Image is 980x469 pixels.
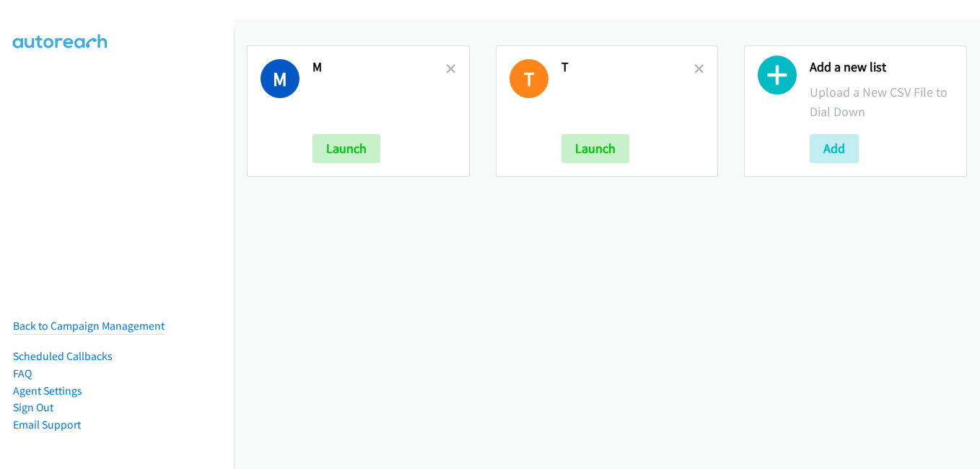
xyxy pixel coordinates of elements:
a: Back to Campaign Management [13,319,165,333]
a: Email Support [13,418,81,431]
button: Add [810,134,859,163]
a: Sign Out [13,400,53,414]
button: Launch [561,134,629,163]
a: FAQ [13,367,32,380]
h1: M [261,59,299,98]
h2: Add a new list [810,59,953,76]
h1: T [509,59,548,98]
p: Upload a New CSV File to Dial Down [810,82,953,121]
button: Launch [312,134,380,163]
h2: T [561,59,695,76]
a: Agent Settings [13,384,82,398]
h2: M [312,59,446,76]
a: Scheduled Callbacks [13,349,113,363]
